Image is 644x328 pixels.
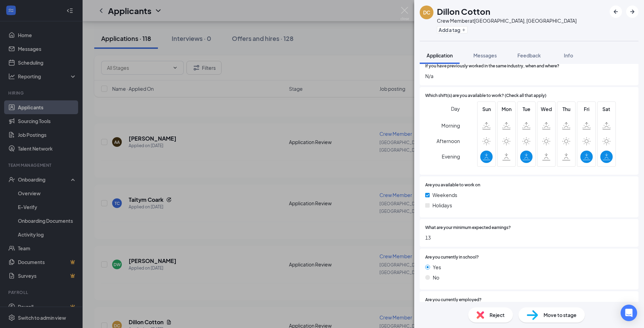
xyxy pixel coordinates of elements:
[544,311,577,319] span: Move to stage
[432,201,452,209] span: Holidays
[462,28,466,32] svg: Plus
[600,105,613,113] span: Sat
[473,52,497,58] span: Messages
[480,105,493,113] span: Sun
[423,9,430,16] div: DC
[626,6,638,18] button: ArrowRight
[437,6,490,17] h1: Dillon Cotton
[432,191,457,199] span: Weekends
[425,182,480,188] span: Are you available to work on
[500,105,513,113] span: Mon
[610,6,622,18] button: ArrowLeftNew
[433,263,441,271] span: Yes
[437,26,468,33] button: PlusAdd a tag
[560,105,572,113] span: Thu
[451,105,460,112] span: Day
[425,234,633,241] span: 13
[425,297,482,303] span: Are you currently employed?
[621,305,637,321] div: Open Intercom Messenger
[517,52,541,58] span: Feedback
[437,17,577,24] div: Crew Member at [GEOGRAPHIC_DATA], [GEOGRAPHIC_DATA]
[433,274,439,281] span: No
[564,52,573,58] span: Info
[425,254,479,261] span: Are you currently in school?
[425,72,633,80] span: N/a
[437,135,460,147] span: Afternoon
[425,225,511,231] span: What are your minimum expected earnings?
[442,150,460,163] span: Evening
[580,105,593,113] span: Fri
[612,8,620,16] svg: ArrowLeftNew
[427,52,453,58] span: Application
[540,105,552,113] span: Wed
[520,105,533,113] span: Tue
[425,92,546,99] span: Which shift(s) are you available to work? (Check all that apply)
[628,8,636,16] svg: ArrowRight
[490,311,505,319] span: Reject
[425,63,559,69] span: If you have previously worked in the same industry, when and where?
[441,119,460,132] span: Morning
